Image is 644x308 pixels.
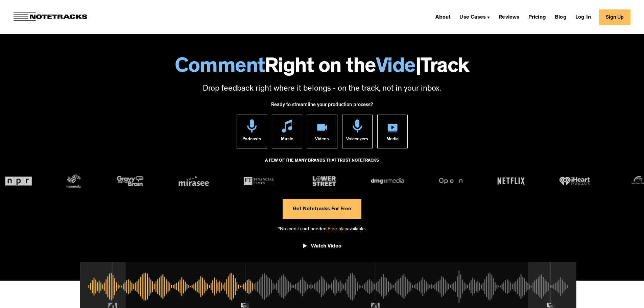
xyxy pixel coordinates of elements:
div: Use Cases [457,11,493,22]
a: Blog [552,11,569,22]
a: Get Notetracks For Free [283,199,361,219]
div: Watch Video [311,243,341,250]
div: Videos [315,133,329,148]
div: Music [281,133,293,148]
a: Pricing [526,11,549,22]
a: Sign Up [599,9,630,25]
div: Voiceovers [346,133,368,148]
a: Media [377,115,408,148]
a: open lightbox [303,238,341,257]
a: Videos [307,115,337,148]
div: *No credit card needed. available. [278,219,366,238]
h1: Right on the Track [7,57,637,78]
a: Log In [573,11,594,22]
a: Music [272,115,302,148]
div: Media [386,133,399,148]
span: Comment [175,57,265,78]
div: Use Cases [459,15,486,20]
a: About [433,11,453,22]
span: Vide [376,57,415,78]
a: Reviews [496,11,522,22]
a: Voiceovers [342,115,373,148]
div: Podcasts [242,133,261,148]
p: Drop feedback right where it belongs - on the track, not in your inbox. [7,84,637,95]
a: Podcasts [237,115,267,148]
span: | [415,57,421,78]
div: A FEW OF THE MANY BRANDS THAT TRUST NOTETRACKS [265,155,379,173]
div: Ready to streamline your production process? [271,98,373,115]
span: Free plan [328,227,347,232]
